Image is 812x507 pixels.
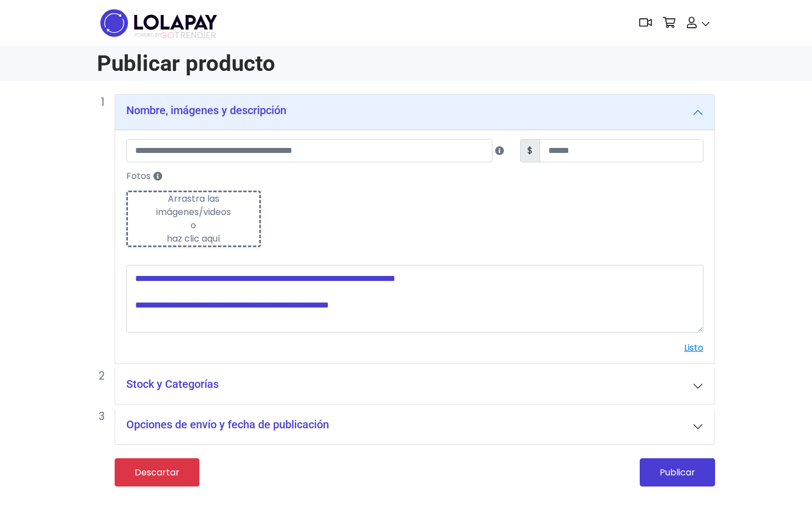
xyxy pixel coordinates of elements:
[115,368,715,404] button: Stock y Categorías
[115,409,715,444] button: Opciones de envío y fecha de publicación
[115,95,715,130] button: Nombre, imágenes y descripción
[97,6,220,40] img: logo
[135,30,216,40] span: TRENDIER
[115,458,199,486] a: Descartar
[520,139,540,162] span: $
[126,104,286,117] h5: Nombre, imágenes y descripción
[684,341,703,354] a: Listo
[160,29,174,42] span: GO
[120,167,710,186] label: Fotos
[97,50,399,76] h1: Publicar producto
[640,458,715,486] button: Publicar
[126,377,219,391] h5: Stock y Categorías
[135,32,160,38] span: POWERED BY
[126,418,329,431] h5: Opciones de envío y fecha de publicación
[128,192,259,245] div: Arrastra las imágenes/videos o haz clic aquí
